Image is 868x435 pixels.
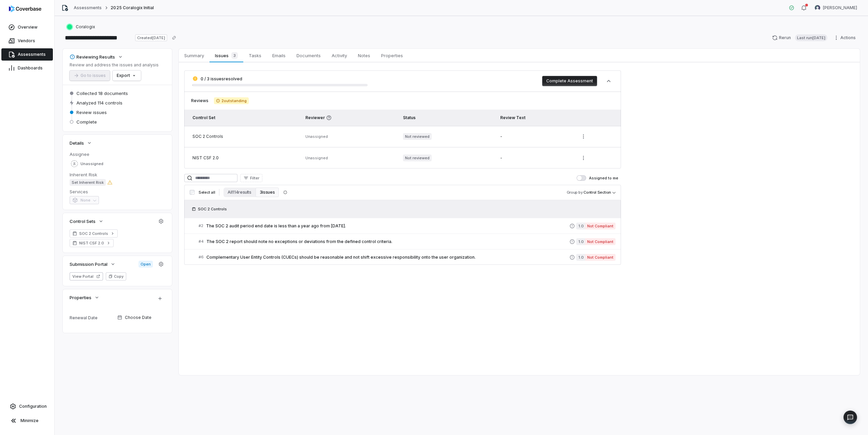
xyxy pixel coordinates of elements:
[500,115,525,120] span: Review Text
[68,291,102,304] button: Properties
[199,218,616,233] a: #2The SOC 2 audit period end date is less than a year ago from [DATE].1.0Not Compliant
[823,5,857,11] span: [PERSON_NAME]
[206,255,569,260] span: Complementary User Entity Controls (CUECs) should be reasonable and not shift excessive responsib...
[403,133,432,140] span: Not reviewed
[70,62,159,68] p: Review and address the issues and analysis
[256,188,279,197] button: 3 issues
[567,190,583,195] span: Group by
[70,189,165,195] dt: Services
[815,5,820,11] img: Mike Lewis avatar
[64,21,97,33] button: https://coralogix.com/Coralogix
[500,155,570,161] div: -
[585,238,616,245] span: Not Compliant
[76,100,122,106] span: Analyzed 114 controls
[70,261,107,267] span: Submission Portal
[192,115,215,120] span: Control Set
[3,414,52,428] button: Minimize
[70,151,165,157] dt: Assignee
[542,76,597,86] button: Complete Assessment
[191,98,208,103] span: Reviews
[199,255,204,260] span: # 6
[378,51,406,60] span: Properties
[106,272,126,280] button: Copy
[223,188,255,197] button: All 114 results
[115,310,168,325] button: Choose Date
[1,48,53,61] a: Assessments
[1,21,53,33] a: Overview
[212,51,240,60] span: Issues
[125,315,151,320] span: Choose Date
[240,174,262,182] button: Filter
[70,140,84,146] span: Details
[3,400,52,413] a: Configuration
[231,52,238,59] span: 3
[500,134,570,139] div: -
[79,240,104,246] span: NIST CSF 2.0
[192,155,297,161] div: NIST CSF 2.0
[18,25,38,30] span: Overview
[79,231,108,236] span: SOC 2 Controls
[329,51,350,60] span: Activity
[270,51,288,60] span: Emails
[199,190,215,195] span: Select all
[70,172,165,178] dt: Inherent Risk
[70,294,91,301] span: Properties
[74,5,102,11] a: Assessments
[305,134,328,139] span: Unassigned
[70,54,115,60] div: Reviewing Results
[576,223,585,229] span: 1.0
[168,32,180,44] button: Copy link
[199,249,616,265] a: #6Complementary User Entity Controls (CUECs) should be reasonable and not shift excessive respons...
[585,223,616,229] span: Not Compliant
[18,65,43,71] span: Dashboards
[577,175,586,181] button: Assigned to me
[19,404,47,409] span: Configuration
[68,215,106,227] button: Control Sets
[198,206,227,212] span: SOC 2 Controls
[9,5,41,12] img: logo-D7KZi-bG.svg
[577,175,618,181] label: Assigned to me
[294,51,323,60] span: Documents
[206,223,569,229] span: The SOC 2 audit period end date is less than a year ago from [DATE].
[18,52,46,57] span: Assessments
[199,239,204,244] span: # 4
[76,109,107,115] span: Review issues
[70,239,114,247] a: NIST CSF 2.0
[139,261,153,268] span: Open
[70,179,106,186] span: Set Inherent Risk
[68,137,94,149] button: Details
[68,258,118,270] button: Submission Portal
[576,254,585,261] span: 1.0
[1,35,53,47] a: Vendors
[70,315,115,320] div: Renewal Date
[76,24,95,30] span: Coralogix
[811,3,861,13] button: Mike Lewis avatar[PERSON_NAME]
[68,51,125,63] button: Reviewing Results
[20,418,39,423] span: Minimize
[576,238,585,245] span: 1.0
[111,5,154,11] span: 2025 Coralogix Initial
[246,51,264,60] span: Tasks
[76,119,97,125] span: Complete
[70,229,118,238] a: SOC 2 Controls
[18,38,35,44] span: Vendors
[305,156,328,160] span: Unassigned
[199,223,203,228] span: # 2
[403,115,416,120] span: Status
[403,155,432,161] span: Not reviewed
[113,70,141,81] button: Export
[182,51,207,60] span: Summary
[201,76,242,81] span: 0 / 3 issues resolved
[795,34,827,41] span: Last run [DATE]
[76,90,128,96] span: Collected 18 documents
[768,33,831,43] button: RerunLast run[DATE]
[305,115,395,120] span: Reviewer
[70,218,96,224] span: Control Sets
[214,97,249,104] span: 2 outstanding
[135,34,167,41] span: Created [DATE]
[831,33,860,43] button: Actions
[585,254,616,261] span: Not Compliant
[206,239,569,244] span: The SOC 2 report should note no exceptions or deviations from the defined control criteria.
[190,190,194,195] input: Select all
[81,161,103,166] span: Unassigned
